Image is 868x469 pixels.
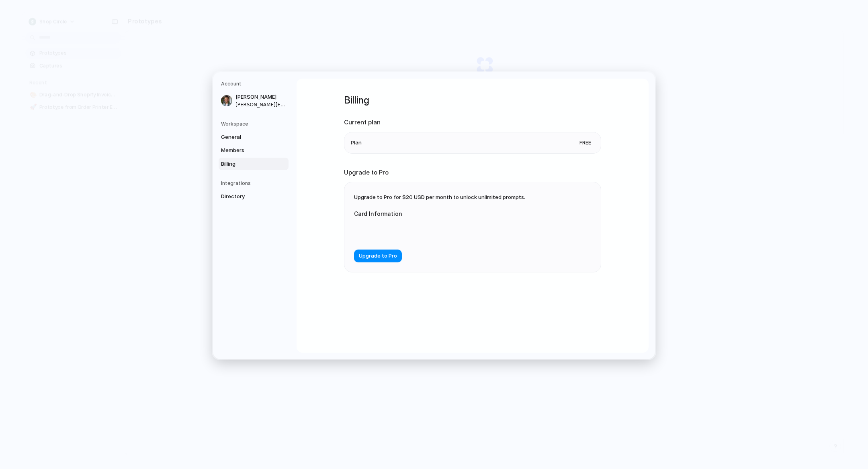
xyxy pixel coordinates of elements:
[235,93,287,101] span: [PERSON_NAME]
[344,93,601,108] h1: Billing
[219,131,289,144] a: General
[221,146,272,154] span: Members
[354,250,402,262] button: Upgrade to Pro
[351,139,362,147] span: Plan
[221,160,272,168] span: Billing
[344,168,601,177] h2: Upgrade to Pro
[235,101,287,108] span: [PERSON_NAME][EMAIL_ADDRESS][PERSON_NAME][DOMAIN_NAME]
[354,194,525,200] span: Upgrade to Pro for $20 USD per month to unlock unlimited prompts.
[576,139,594,147] span: Free
[221,80,289,87] h5: Account
[359,252,397,260] span: Upgrade to Pro
[219,144,289,157] a: Members
[219,158,289,171] a: Billing
[344,118,601,127] h2: Current plan
[221,120,289,128] h5: Workspace
[354,209,515,218] label: Card Information
[219,190,289,203] a: Directory
[221,133,272,141] span: General
[221,193,272,201] span: Directory
[221,180,289,187] h5: Integrations
[219,91,289,111] a: [PERSON_NAME][PERSON_NAME][EMAIL_ADDRESS][PERSON_NAME][DOMAIN_NAME]
[360,227,508,235] iframe: Secure card payment input frame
